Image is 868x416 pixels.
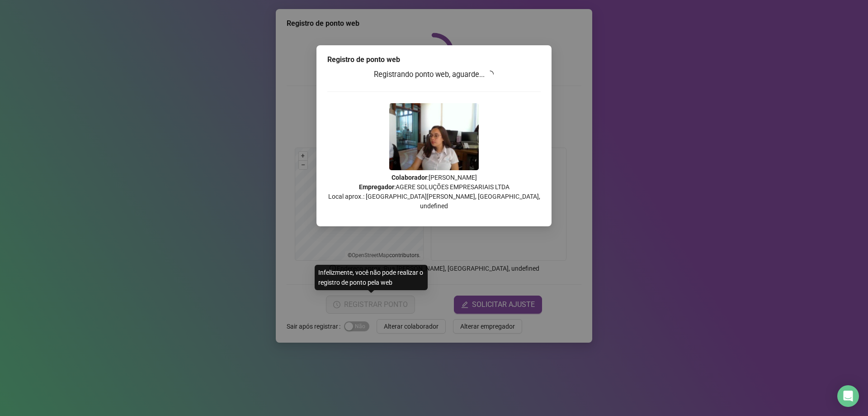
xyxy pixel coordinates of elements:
div: Open Intercom Messenger [837,385,859,407]
span: loading [486,71,494,78]
strong: Empregador [359,183,394,191]
div: Infelizmente, você não pode realizar o registro de ponto pela web [315,265,428,290]
strong: Colaborador [392,174,427,181]
img: 2Q== [389,103,479,170]
h3: Registrando ponto web, aguarde... [327,69,541,81]
p: : [PERSON_NAME] : AGERE SOLUÇÕES EMPRESARIAIS LTDA Local aprox.: [GEOGRAPHIC_DATA][PERSON_NAME], ... [327,173,541,211]
div: Registro de ponto web [327,54,541,65]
